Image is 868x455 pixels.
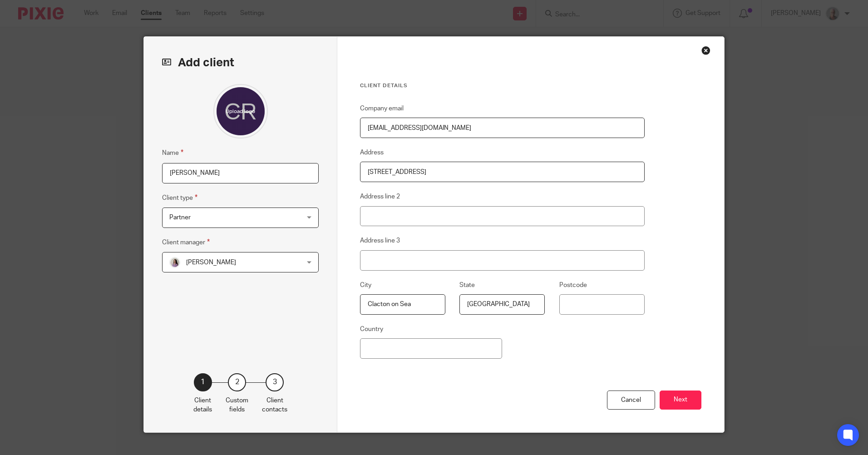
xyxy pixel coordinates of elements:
div: 3 [266,373,284,391]
p: Custom fields [226,396,248,415]
label: Name [162,148,183,158]
div: 2 [228,373,246,391]
label: Postcode [559,281,587,290]
label: Country [360,325,383,334]
span: Partner [169,214,191,221]
div: Close this dialog window [701,46,710,55]
label: Address line 2 [360,192,400,201]
label: State [459,281,475,290]
div: 1 [194,373,212,391]
span: [PERSON_NAME] [186,259,236,266]
h3: Client details [360,82,645,89]
label: Client type [162,193,197,203]
label: Company email [360,104,404,113]
p: Client contacts [262,396,287,415]
button: Next [660,391,701,410]
label: Address line 3 [360,236,400,245]
h2: Add client [162,55,319,70]
img: Olivia.jpg [169,257,180,268]
label: City [360,281,371,290]
p: Client details [193,396,212,415]
div: Cancel [607,391,655,410]
label: Address [360,148,384,157]
label: Client manager [162,237,210,247]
